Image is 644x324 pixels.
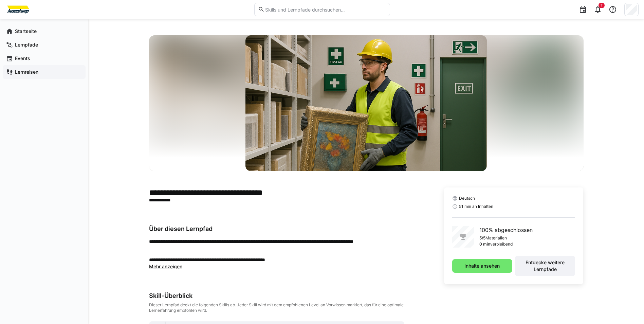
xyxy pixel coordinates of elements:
span: Deutsch [459,196,475,201]
p: Materialien [485,235,507,241]
span: 7 [601,3,603,7]
button: Inhalte ansehen [452,259,512,273]
span: Entdecke weitere Lernpfade [518,259,572,273]
span: 51 min an Inhalten [459,204,493,209]
div: Dieser Lernpfad deckt die folgenden Skills ab. Jeder Skill wird mit dem empfohlenen Level an Vorw... [149,302,428,313]
span: Inhalte ansehen [463,263,501,269]
button: Entdecke weitere Lernpfade [515,256,575,276]
span: Mehr anzeigen [149,264,182,269]
p: 5/5 [479,235,485,241]
input: Skills und Lernpfade durchsuchen… [264,6,386,13]
h3: Über diesen Lernpfad [149,225,428,233]
p: verbleibend [490,241,513,247]
p: 0 min [479,241,490,247]
div: Skill-Überblick [149,292,428,300]
p: 100% abgeschlossen [479,226,533,234]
